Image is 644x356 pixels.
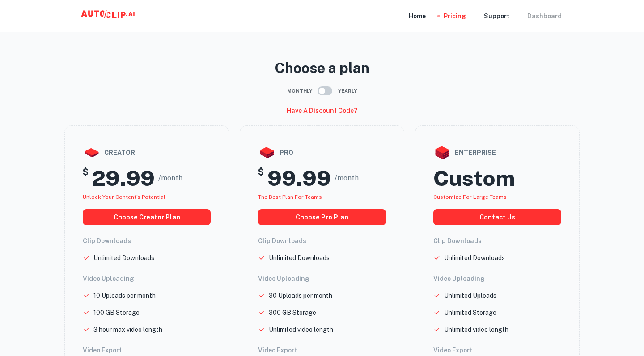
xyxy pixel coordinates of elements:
[433,345,561,355] h6: Video Export
[444,253,505,263] p: Unlimited Downloads
[433,165,515,191] h2: Custom
[258,194,322,200] span: The best plan for teams
[258,165,264,191] h5: $
[93,325,162,335] p: 3 hour max video length
[258,236,386,246] h6: Clip Downloads
[269,291,332,300] p: 30 Uploads per month
[83,345,211,355] h6: Video Export
[92,165,155,191] h2: 29.99
[83,236,211,246] h6: Clip Downloads
[83,194,165,200] span: Unlock your Content's potential
[335,173,359,184] span: /month
[258,274,386,283] h6: Video Uploading
[83,274,211,283] h6: Video Uploading
[93,253,154,263] p: Unlimited Downloads
[269,308,316,317] p: 300 GB Storage
[93,291,156,300] p: 10 Uploads per month
[83,165,89,191] h5: $
[433,209,561,225] button: Contact us
[93,308,140,317] p: 100 GB Storage
[433,194,507,200] span: Customize for large teams
[338,87,357,95] span: Yearly
[83,209,211,225] button: choose creator plan
[433,274,561,283] h6: Video Uploading
[269,325,333,335] p: Unlimited video length
[444,325,508,335] p: Unlimited video length
[269,253,330,263] p: Unlimited Downloads
[287,106,357,116] h6: Have a discount code?
[158,173,182,184] span: /month
[283,103,361,118] button: Have a discount code?
[444,291,496,300] p: Unlimited Uploads
[258,144,386,162] div: pro
[444,308,496,317] p: Unlimited Storage
[433,236,561,246] h6: Clip Downloads
[83,144,211,162] div: creator
[267,165,331,191] h2: 99.99
[258,209,386,225] button: choose pro plan
[287,87,312,95] span: Monthly
[258,345,386,355] h6: Video Export
[433,144,561,162] div: enterprise
[64,57,580,79] p: Choose a plan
